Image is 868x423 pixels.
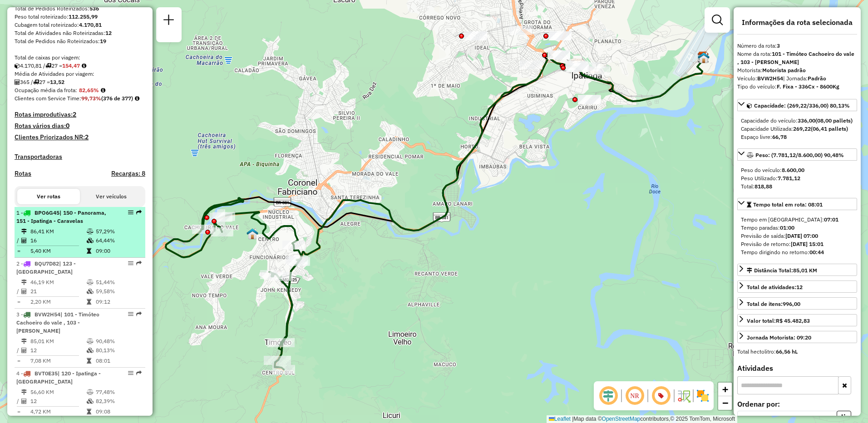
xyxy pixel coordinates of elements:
[15,63,20,69] i: Cubagem total roteirizado
[737,83,857,91] div: Tipo do veículo:
[15,5,145,13] div: Total de Pedidos Roteirizados:
[741,216,853,224] div: Tempo em [GEOGRAPHIC_DATA]:
[722,397,728,408] span: −
[741,174,853,182] div: Peso Utilizado:
[15,21,145,29] div: Cubagem total roteirizado:
[73,110,76,118] strong: 2
[21,389,27,395] i: Distância Total
[30,227,86,236] td: 86,41 KM
[737,74,857,83] div: Veículo:
[737,348,857,356] div: Total hectolitro:
[578,95,601,104] div: Atividade não roteirizada - WELINGTON VIEIRA DA
[722,384,728,395] span: +
[811,125,848,132] strong: (06,41 pallets)
[566,63,589,72] div: Atividade não roteirizada - JOSE GERALDO NETO 42
[87,248,91,254] i: Tempo total em rota
[15,122,145,130] h4: Rotas vários dias:
[737,42,857,50] div: Número da rota:
[737,364,857,373] h4: Atividades
[597,385,619,407] span: Ocultar deslocamento
[16,246,21,256] td: =
[793,125,811,132] strong: 269,22
[21,238,27,243] i: Total de Atividades
[21,348,27,353] i: Total de Atividades
[95,337,141,346] td: 90,48%
[16,311,99,334] span: 3 -
[783,300,800,307] strong: 996,00
[509,26,532,35] div: Atividade não roteirizada - MARLEINE GOMES FERRE
[247,228,258,240] img: 205 UDC Light Timóteo
[95,356,141,365] td: 08:01
[16,236,21,245] td: /
[777,42,780,49] strong: 3
[783,75,826,82] span: | Jornada:
[737,148,857,161] a: Peso: (7.781,12/8.600,00) 90,48%
[105,30,112,36] strong: 12
[21,229,27,234] i: Distância Total
[17,189,80,204] button: Ver rotas
[572,416,573,422] span: |
[15,62,145,70] div: 4.170,81 / 27 =
[718,383,732,396] a: Zoom in
[136,370,142,376] em: Rota exportada
[577,62,600,71] div: Atividade não roteirizada - NILMAR LAGE FONSECA
[15,37,145,45] div: Total de Pedidos não Roteirizados:
[549,31,572,40] div: Atividade não roteirizada - JN POUSADA LTDA ME
[30,337,86,346] td: 85,01 KM
[741,240,853,248] div: Previsão de retorno:
[21,339,27,344] i: Distância Total
[101,88,105,93] em: Média calculada utilizando a maior ocupação (%Peso ou %Cubagem) de cada rota da sessão. Rotas cro...
[747,266,817,275] div: Distância Total:
[782,167,804,173] strong: 8.600,00
[741,182,853,191] div: Total:
[718,396,732,410] a: Zoom out
[15,29,145,37] div: Total de Atividades não Roteirizadas:
[95,227,141,236] td: 57,29%
[754,102,850,109] span: Capacidade: (269,22/336,00) 80,13%
[737,113,857,145] div: Capacidade: (269,22/336,00) 80,13%
[33,79,39,85] i: Total de rotas
[95,246,141,256] td: 09:00
[772,133,787,140] strong: 66,78
[747,300,800,308] div: Total de itens:
[95,278,141,287] td: 51,44%
[741,248,853,256] div: Tempo dirigindo no retorno:
[791,241,824,247] strong: [DATE] 15:01
[62,62,80,69] strong: 154,47
[737,314,857,326] a: Valor total:R$ 45.482,83
[79,21,102,28] strong: 4.170,81
[15,95,81,102] span: Clientes com Service Time:
[741,117,853,125] div: Capacidade do veículo:
[87,358,91,364] i: Tempo total em rota
[520,60,542,69] div: Atividade não roteirizada - REZENDE E REZENDE PI
[30,287,86,296] td: 21
[16,370,101,385] span: 4 -
[79,87,99,93] strong: 82,65%
[741,167,804,173] span: Peso do veículo:
[160,11,178,31] a: Nova sessão e pesquisa
[16,356,21,365] td: =
[747,317,810,325] div: Valor total:
[87,398,94,404] i: % de utilização da cubagem
[650,385,672,407] span: Exibir número da rota
[741,125,853,133] div: Capacidade Utilizada:
[676,389,691,403] img: Fluxo de ruas
[35,260,59,267] span: BQU7D82
[30,346,86,355] td: 12
[815,117,853,124] strong: (08,00 pallets)
[16,287,21,296] td: /
[136,261,142,266] em: Rota exportada
[747,284,803,290] span: Total de atividades:
[16,297,21,306] td: =
[15,133,145,141] h4: Clientes Priorizados NR:
[15,153,145,161] h4: Transportadoras
[15,78,145,86] div: 365 / 27 =
[737,66,857,74] div: Motorista:
[95,397,141,406] td: 82,39%
[101,95,133,102] strong: (376 de 377)
[87,289,94,294] i: % de utilização da cubagem
[81,95,101,102] strong: 99,73%
[30,236,86,245] td: 16
[95,388,141,397] td: 77,48%
[16,209,106,224] span: | 150 - Panorama, 151 - Ipatinga - Caravelas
